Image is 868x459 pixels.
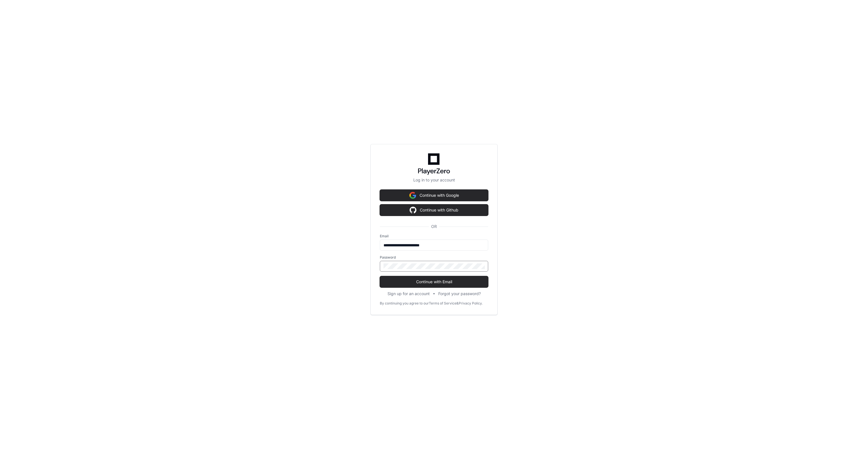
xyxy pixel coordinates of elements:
a: Terms of Service [429,301,456,306]
div: & [456,301,459,306]
img: Sign in with google [409,190,416,201]
p: Log in to your account [380,177,488,183]
button: Continue with Github [380,204,488,216]
img: Sign in with google [410,204,416,216]
div: By continuing you agree to our [380,301,429,306]
span: Continue with Email [380,279,488,285]
label: Email [380,234,488,238]
a: Privacy Policy. [459,301,483,306]
button: Forgot your password? [438,291,481,297]
button: Continue with Google [380,190,488,201]
span: OR [429,224,439,229]
button: Sign up for an account [387,291,430,297]
label: Password [380,255,488,260]
button: Continue with Email [380,276,488,287]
